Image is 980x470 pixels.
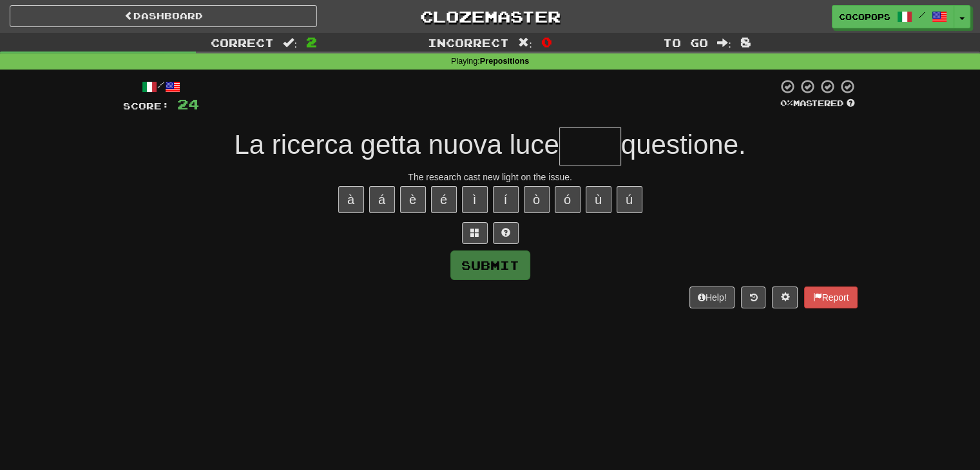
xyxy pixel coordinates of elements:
[621,129,746,160] span: questione.
[211,36,274,49] span: Correct
[450,250,530,280] button: Submit
[462,186,488,213] button: ì
[428,36,509,49] span: Incorrect
[431,186,457,213] button: é
[10,5,317,27] a: Dashboard
[338,186,364,213] button: à
[123,171,858,183] div: The research cast new light on the issue.
[741,287,765,308] button: Round history (alt+y)
[336,5,644,28] a: Clozemaster
[555,186,581,213] button: ó
[804,287,857,308] button: Report
[740,34,751,50] span: 8
[177,96,199,112] span: 24
[780,98,793,108] span: 0 %
[234,129,559,160] span: La ricerca getta nuova luce
[369,186,395,213] button: á
[541,34,552,50] span: 0
[689,287,735,308] button: Help!
[123,79,199,95] div: /
[518,37,532,48] span: :
[663,36,708,49] span: To go
[462,222,488,244] button: Switch sentence to multiple choice alt+p
[493,186,519,213] button: í
[832,5,954,28] a: cocopops /
[524,186,550,213] button: ò
[586,186,611,213] button: ù
[778,98,858,109] div: Mastered
[123,100,169,111] span: Score:
[839,11,890,23] span: cocopops
[283,37,297,48] span: :
[480,57,529,66] strong: Prepositions
[400,186,426,213] button: è
[493,222,519,244] button: Single letter hint - you only get 1 per sentence and score half the points! alt+h
[306,34,317,50] span: 2
[617,186,642,213] button: ú
[919,10,925,19] span: /
[717,37,731,48] span: :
